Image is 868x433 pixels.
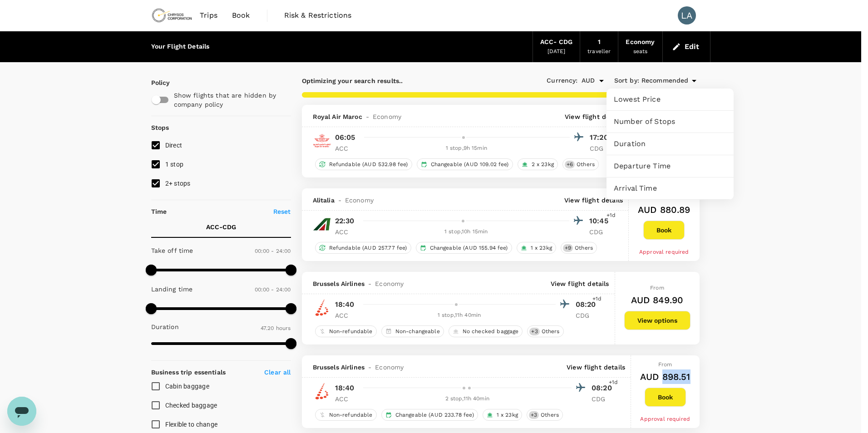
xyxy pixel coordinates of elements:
[607,133,734,155] div: Duration
[614,183,726,194] span: Arrival Time
[614,94,726,105] span: Lowest Price
[607,89,734,110] div: Lowest Price
[607,155,734,177] div: Departure Time
[614,138,726,149] span: Duration
[607,111,734,133] div: Number of Stops
[614,161,726,172] span: Departure Time
[607,177,734,199] div: Arrival Time
[614,116,726,127] span: Number of Stops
